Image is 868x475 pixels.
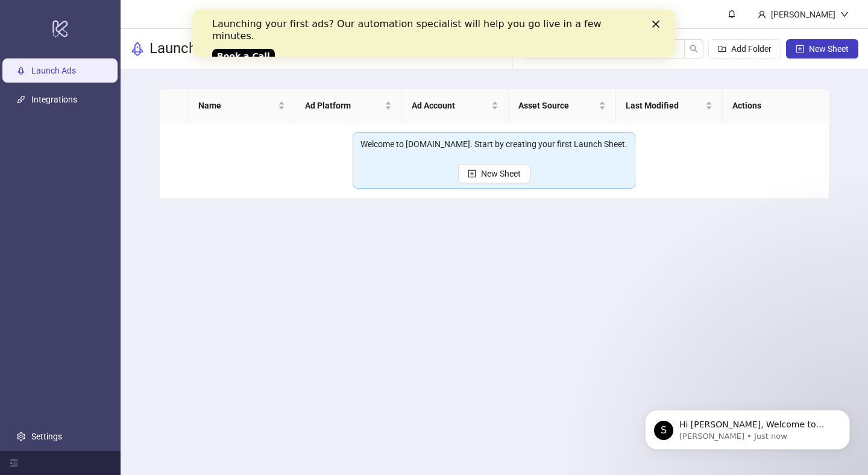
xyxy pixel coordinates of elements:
[728,10,736,18] span: bell
[626,99,703,112] span: Last Modified
[509,89,615,122] th: Asset Source
[809,44,849,54] span: New Sheet
[305,99,382,112] span: Ad Platform
[19,39,82,54] a: Book a Call
[31,66,76,75] a: Launch Ads
[766,8,840,21] div: [PERSON_NAME]
[616,89,723,122] th: Last Modified
[758,10,766,19] span: user
[468,169,476,178] span: plus-square
[518,99,596,112] span: Asset Source
[360,137,627,151] div: Welcome to [DOMAIN_NAME]. Start by creating your first Launch Sheet.
[31,95,77,104] a: Integrations
[198,99,275,112] span: Name
[458,164,530,183] button: New Sheet
[840,10,849,19] span: down
[459,11,471,18] div: Close
[412,99,489,112] span: Ad Account
[295,89,402,122] th: Ad Platform
[627,385,868,469] iframe: Intercom notifications message
[189,89,295,122] th: Name
[786,39,858,58] button: New Sheet
[723,89,829,122] th: Actions
[31,432,62,441] a: Settings
[193,10,675,57] iframe: Intercom live chat banner
[10,459,18,467] span: menu-fold
[731,44,772,54] span: Add Folder
[481,169,521,178] span: New Sheet
[708,39,781,58] button: Add Folder
[718,45,726,53] span: folder-add
[796,45,804,53] span: plus-square
[149,39,225,58] h3: Launch Ads
[130,42,145,56] span: rocket
[402,89,509,122] th: Ad Account
[690,45,698,53] span: search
